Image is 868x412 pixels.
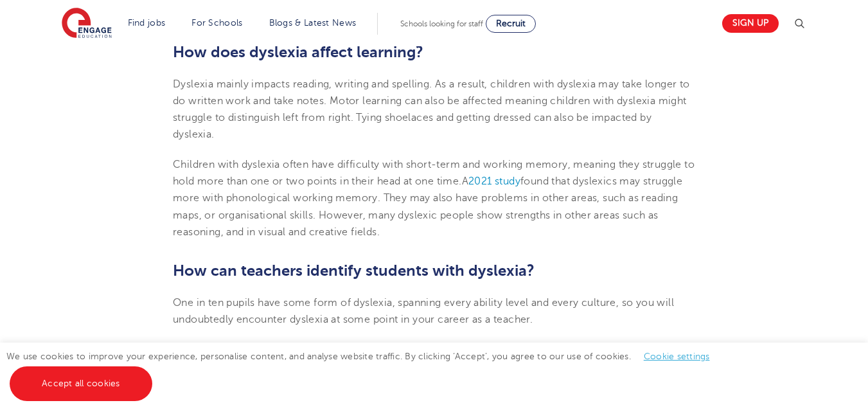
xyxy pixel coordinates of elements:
[173,78,690,141] span: Dyslexia mainly impacts reading, writing and spelling. As a result, children with dyslexia may ta...
[269,18,357,28] a: Blogs & Latest News
[468,175,520,187] a: 2021 study
[173,43,423,61] b: How does dyslexia affect learning?
[722,14,779,33] a: Sign up
[486,15,536,33] a: Recruit
[173,297,674,325] span: One in ten pupils have some form of dyslexia, spanning every ability level and every culture, so ...
[496,19,526,28] span: Recruit
[128,18,166,28] a: Find jobs
[62,8,112,40] img: Engage Education
[644,352,710,361] a: Cookie settings
[6,352,723,388] span: We use cookies to improve your experience, personalise content, and analyse website traffic. By c...
[173,262,535,280] b: How can teachers identify students with dyslexia?
[173,192,678,238] span: . They may also have problems in other areas, such as reading maps, or organisational skills. How...
[10,366,152,401] a: Accept all cookies
[462,175,468,187] span: A
[173,159,695,187] span: Children with dyslexia often have difficulty with short-term and working memory, meaning they str...
[191,18,242,28] a: For Schools
[400,19,483,28] span: Schools looking for staff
